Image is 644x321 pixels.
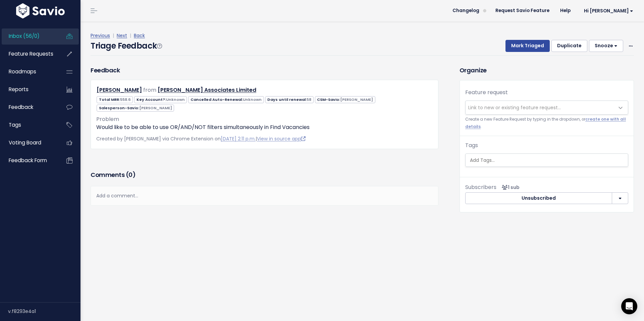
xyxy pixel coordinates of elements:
[97,86,142,94] a: [PERSON_NAME]
[621,298,637,314] div: Open Intercom Messenger
[91,32,110,39] a: Previous
[117,32,127,39] a: Next
[139,105,172,111] span: [PERSON_NAME]
[340,97,373,102] span: [PERSON_NAME]
[499,184,520,191] span: <p><strong>Subscribers</strong><br><br> - Kelly Hughes<br> </p>
[265,96,314,103] span: Days until renewal:
[9,121,21,128] span: Tags
[243,97,262,102] span: Unknown
[2,46,56,62] a: Feature Requests
[111,32,115,39] span: |
[97,105,174,112] span: Salesperson-Savio:
[134,32,145,39] a: Back
[96,135,306,142] span: Created by [PERSON_NAME] via Chrome Extension on |
[143,86,156,94] span: from
[9,157,47,164] span: Feedback form
[576,6,639,16] a: Hi [PERSON_NAME]
[9,33,40,40] span: Inbox (56/0)
[584,8,633,13] span: Hi [PERSON_NAME]
[460,66,634,75] h3: Organize
[452,8,479,13] span: Changelog
[465,141,478,149] label: Tags
[128,171,132,179] span: 0
[315,96,375,103] span: CSM-Savio:
[96,115,119,123] span: Problem
[2,100,56,115] a: Feedback
[128,32,132,39] span: |
[589,40,623,52] button: Snooze
[158,86,256,94] a: [PERSON_NAME] Associates Limited
[8,303,80,320] div: v.f8293e4a1
[2,28,56,44] a: Inbox (56/0)
[14,3,66,18] img: logo-white.9d6f32f41409.svg
[9,86,29,93] span: Reports
[9,139,41,146] span: Voting Board
[465,88,508,97] label: Feature request
[307,97,311,102] span: 58
[221,135,256,142] a: [DATE] 2:11 p.m.
[490,6,555,16] a: Request Savio Feature
[97,96,133,103] span: Total MRR:
[2,82,56,97] a: Reports
[9,104,33,111] span: Feedback
[467,157,628,164] input: Add Tags...
[188,96,264,103] span: Cancelled Auto-Renewal:
[2,117,56,133] a: Tags
[134,96,187,103] span: Key Account?:
[465,183,496,191] span: Subscribers
[91,40,162,52] h4: Triage Feedback
[9,68,36,75] span: Roadmaps
[505,40,550,52] button: Mark Triaged
[91,66,120,75] h3: Feedback
[555,6,576,16] a: Help
[96,123,433,131] p: Would like to be able to use OR/AND/NOT filters simultaneously in Find Vacancies
[120,97,131,102] span: 558.6
[166,97,185,102] span: Unknown
[91,170,438,180] h3: Comments ( )
[465,117,626,129] a: create one with all details
[465,116,628,130] small: Create a new Feature Request by typing in the dropdown, or .
[2,64,56,79] a: Roadmaps
[2,135,56,150] a: Voting Board
[2,153,56,168] a: Feedback form
[91,186,438,206] div: Add a comment...
[551,40,587,52] button: Duplicate
[257,135,306,142] a: View in source app
[465,192,612,204] button: Unsubscribed
[9,50,53,57] span: Feature Requests
[468,104,561,111] span: Link to new or existing feature request...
